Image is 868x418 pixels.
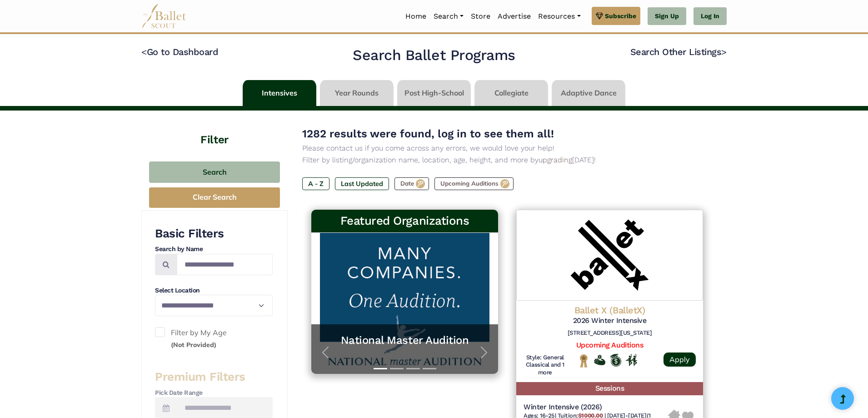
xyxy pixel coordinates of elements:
li: Year Rounds [318,80,395,106]
label: Date [394,177,429,190]
a: Apply [663,353,696,367]
a: National Master Audition [320,333,489,347]
a: Advertise [494,7,534,26]
button: Slide 1 [374,363,387,374]
h3: Featured Organizations [319,213,491,229]
a: Upcoming Auditions [576,341,643,349]
button: Slide 4 [423,363,436,374]
a: Store [467,7,494,26]
p: Please contact us if you come across any errors, we would love your help! [302,142,712,154]
a: upgrading [539,156,572,164]
label: Upcoming Auditions [434,177,514,190]
h5: Winter Intensive (2026) [524,403,668,412]
a: Home [402,7,430,26]
img: National [578,354,589,368]
a: Search Other Listings> [630,46,727,57]
span: 1282 results were found, log in to see them all! [302,127,554,140]
h5: 2026 Winter Intensive [524,316,696,326]
a: Resources [534,7,584,26]
h3: Basic Filters [155,226,273,242]
h4: Pick Date Range [155,388,273,398]
li: Collegiate [473,80,550,106]
h4: Filter [141,111,288,148]
button: Slide 3 [406,363,420,374]
h4: Ballet X (BalletX) [524,304,696,316]
h4: Search by Name [155,245,273,254]
img: In Person [626,354,637,366]
h2: Search Ballet Programs [353,46,515,65]
label: Filter by My Age [155,327,273,350]
a: Search [430,7,467,26]
h4: Select Location [155,286,273,295]
li: Intensives [241,80,318,106]
button: Clear Search [149,187,280,208]
li: Post High-School [395,80,473,106]
span: Subscribe [605,11,636,21]
h5: Sessions [516,382,703,395]
h3: Premium Filters [155,369,273,385]
img: Offers Financial Aid [594,355,605,365]
small: (Not Provided) [171,341,216,349]
a: Subscribe [592,7,640,25]
p: Filter by listing/organization name, location, age, height, and more by [DATE]! [302,154,712,166]
h6: Style: General Classical and 1 more [524,354,567,377]
a: <Go to Dashboard [141,46,218,57]
code: < [141,46,147,57]
img: Logo [516,210,703,301]
h6: [STREET_ADDRESS][US_STATE] [524,329,696,337]
li: Adaptive Dance [550,80,627,106]
button: Slide 2 [390,363,404,374]
img: gem.svg [596,11,603,21]
img: Offers Scholarship [610,354,621,367]
a: Sign Up [648,7,686,25]
input: Search by names... [177,254,273,275]
a: Log In [693,7,727,25]
code: > [721,46,727,57]
label: Last Updated [335,177,389,190]
button: Search [149,161,280,183]
label: A - Z [302,177,329,190]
